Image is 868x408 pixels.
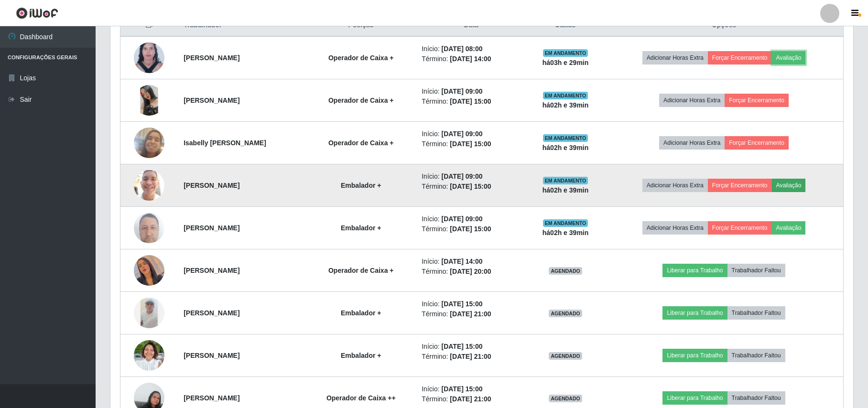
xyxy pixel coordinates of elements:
[725,136,789,150] button: Forçar Encerramento
[662,264,727,277] button: Liberar para Trabalho
[450,353,491,360] time: [DATE] 21:00
[441,258,482,265] time: [DATE] 14:00
[422,394,521,404] li: Término:
[422,139,521,149] li: Término:
[422,309,521,319] li: Término:
[134,165,164,205] img: 1753350914768.jpeg
[441,215,482,223] time: [DATE] 09:00
[450,395,491,403] time: [DATE] 21:00
[708,51,772,64] button: Forçar Encerramento
[543,92,588,99] span: EM ANDAMENTO
[772,221,806,235] button: Avaliação
[642,179,708,192] button: Adicionar Horas Extra
[441,172,482,180] time: [DATE] 09:00
[708,179,772,192] button: Forçar Encerramento
[642,221,708,235] button: Adicionar Horas Extra
[184,182,239,189] strong: [PERSON_NAME]
[341,224,381,232] strong: Embalador +
[326,394,396,402] strong: Operador de Caixa ++
[16,7,58,19] img: CoreUI Logo
[328,54,394,62] strong: Operador de Caixa +
[422,352,521,362] li: Término:
[542,186,589,194] strong: há 02 h e 39 min
[642,51,708,64] button: Adicionar Horas Extra
[341,309,381,317] strong: Embalador +
[727,349,785,362] button: Trabalhador Faltou
[549,352,582,360] span: AGENDADO
[134,116,164,170] img: 1758683888146.jpeg
[549,310,582,317] span: AGENDADO
[184,224,239,232] strong: [PERSON_NAME]
[134,37,164,79] img: 1728382310331.jpeg
[184,352,239,359] strong: [PERSON_NAME]
[441,45,482,53] time: [DATE] 08:00
[450,97,491,105] time: [DATE] 15:00
[441,343,482,350] time: [DATE] 15:00
[328,97,394,104] strong: Operador de Caixa +
[422,129,521,139] li: Início:
[422,342,521,352] li: Início:
[422,257,521,267] li: Início:
[542,59,589,66] strong: há 03 h e 29 min
[441,385,482,393] time: [DATE] 15:00
[725,94,789,107] button: Forçar Encerramento
[422,267,521,277] li: Término:
[450,183,491,190] time: [DATE] 15:00
[543,219,588,227] span: EM ANDAMENTO
[662,306,727,320] button: Liberar para Trabalho
[450,310,491,318] time: [DATE] 21:00
[542,144,589,151] strong: há 02 h e 39 min
[422,86,521,97] li: Início:
[450,225,491,233] time: [DATE] 15:00
[543,177,588,184] span: EM ANDAMENTO
[134,207,164,248] img: 1736086638686.jpeg
[184,139,266,147] strong: Isabelly [PERSON_NAME]
[708,221,772,235] button: Forçar Encerramento
[727,306,785,320] button: Trabalhador Faltou
[549,267,582,275] span: AGENDADO
[542,101,589,109] strong: há 02 h e 39 min
[422,224,521,234] li: Término:
[134,298,164,328] img: 1745614323797.jpeg
[422,44,521,54] li: Início:
[543,134,588,142] span: EM ANDAMENTO
[134,85,164,116] img: 1730588148505.jpeg
[727,264,785,277] button: Trabalhador Faltou
[662,349,727,362] button: Liberar para Trabalho
[727,391,785,405] button: Trabalhador Faltou
[441,300,482,308] time: [DATE] 15:00
[441,87,482,95] time: [DATE] 09:00
[659,136,725,150] button: Adicionar Horas Extra
[184,54,239,62] strong: [PERSON_NAME]
[662,391,727,405] button: Liberar para Trabalho
[341,182,381,189] strong: Embalador +
[134,335,164,376] img: 1749753649914.jpeg
[441,130,482,138] time: [DATE] 09:00
[422,182,521,192] li: Término:
[184,394,239,402] strong: [PERSON_NAME]
[450,55,491,63] time: [DATE] 14:00
[328,139,394,147] strong: Operador de Caixa +
[450,140,491,148] time: [DATE] 15:00
[659,94,725,107] button: Adicionar Horas Extra
[549,395,582,402] span: AGENDADO
[134,243,164,298] img: 1709844998024.jpeg
[422,384,521,394] li: Início:
[422,214,521,224] li: Início:
[184,309,239,317] strong: [PERSON_NAME]
[328,267,394,274] strong: Operador de Caixa +
[772,51,806,64] button: Avaliação
[422,299,521,309] li: Início:
[543,49,588,57] span: EM ANDAMENTO
[542,229,589,236] strong: há 02 h e 39 min
[184,97,239,104] strong: [PERSON_NAME]
[422,172,521,182] li: Início:
[772,179,806,192] button: Avaliação
[184,267,239,274] strong: [PERSON_NAME]
[422,54,521,64] li: Término:
[450,268,491,275] time: [DATE] 20:00
[422,97,521,107] li: Término:
[341,352,381,359] strong: Embalador +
